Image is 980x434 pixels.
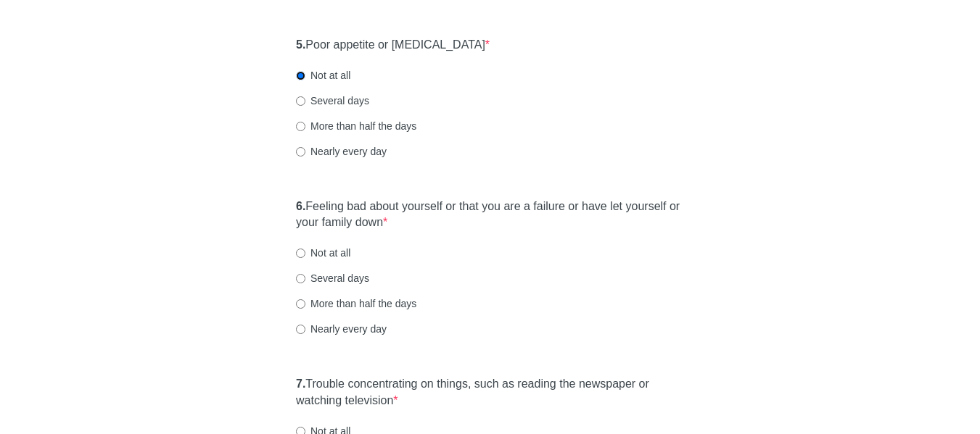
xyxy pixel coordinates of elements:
[296,249,305,258] input: Not at all
[296,71,305,80] input: Not at all
[296,199,684,232] label: Feeling bad about yourself or that you are a failure or have let yourself or your family down
[296,299,305,309] input: More than half the days
[296,37,490,54] label: Poor appetite or [MEDICAL_DATA]
[296,93,369,108] label: Several days
[296,322,387,336] label: Nearly every day
[296,122,305,131] input: More than half the days
[296,68,350,83] label: Not at all
[296,119,416,133] label: More than half the days
[296,38,305,51] strong: 5.
[296,271,369,285] label: Several days
[296,325,305,334] input: Nearly every day
[296,377,305,390] strong: 7.
[296,96,305,106] input: Several days
[296,144,387,159] label: Nearly every day
[296,274,305,283] input: Several days
[296,246,350,260] label: Not at all
[296,200,305,212] strong: 6.
[296,296,416,311] label: More than half the days
[296,376,684,409] label: Trouble concentrating on things, such as reading the newspaper or watching television
[296,147,305,157] input: Nearly every day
